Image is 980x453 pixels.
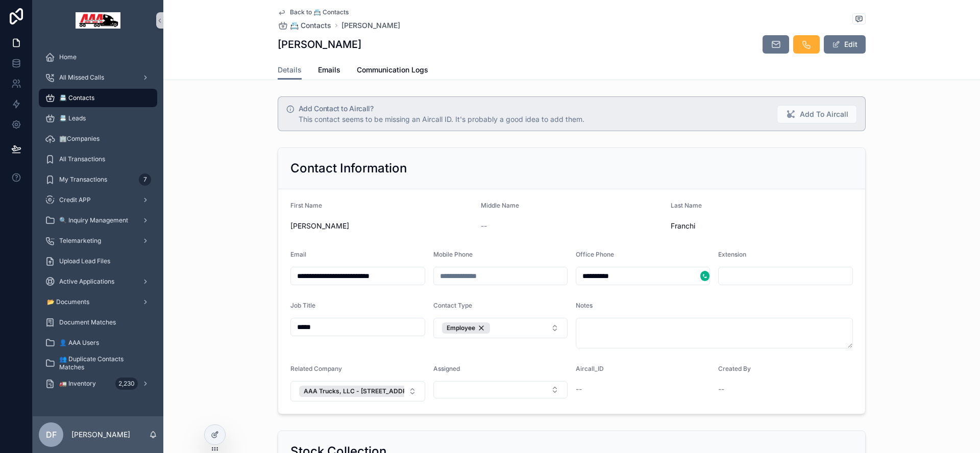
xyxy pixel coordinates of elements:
[39,252,157,270] a: Upload Lead Files
[481,202,519,209] span: Middle Name
[318,65,340,75] span: Emails
[299,105,769,112] h5: Add Contact to Aircall?
[290,8,349,16] span: Back to 📇 Contacts
[576,384,582,394] span: --
[59,94,94,102] span: 📇 Contacts
[318,61,340,81] a: Emails
[576,301,593,309] span: Notes
[718,384,724,394] span: --
[299,114,769,124] div: This contact seems to be missing an Aircall ID. It's probably a good idea to add them.
[59,380,96,388] span: 🚛 Inventory
[433,365,460,372] span: Assigned
[59,278,114,286] span: Active Applications
[357,65,428,75] span: Communication Logs
[39,334,157,352] a: 👤 AAA Users
[777,105,857,123] button: Add To Aircall
[39,48,157,66] a: Home
[278,65,302,75] span: Details
[139,173,151,186] div: 7
[39,170,157,189] a: My Transactions7
[290,202,322,209] span: First Name
[59,53,77,61] span: Home
[39,293,157,311] a: 📂 Documents
[671,221,853,231] span: Franchi
[59,73,104,82] span: All Missed Calls
[59,257,110,265] span: Upload Lead Files
[59,135,100,143] span: 🏢Companies
[46,429,57,441] span: DF
[39,191,157,209] a: Credit APP
[39,232,157,250] a: Telemarketing
[278,37,361,52] h1: [PERSON_NAME]
[718,365,751,372] span: Created By
[718,250,746,258] span: Extension
[39,130,157,148] a: 🏢Companies
[59,196,91,204] span: Credit APP
[290,221,473,231] span: [PERSON_NAME]
[341,20,400,31] a: [PERSON_NAME]
[59,114,86,122] span: 📇 Leads
[824,35,866,54] button: Edit
[290,365,342,372] span: Related Company
[39,354,157,372] a: 👥 Duplicate Contacts Matches
[576,365,604,372] span: Aircall_ID
[671,202,702,209] span: Last Name
[76,12,120,29] img: App logo
[39,313,157,332] a: Document Matches
[433,250,473,258] span: Mobile Phone
[39,272,157,291] a: Active Applications
[39,211,157,230] a: 🔍 Inquiry Management
[442,322,490,334] button: Unselect 6
[59,237,101,245] span: Telemarketing
[39,374,157,393] a: 🚛 Inventory2,230
[447,324,475,332] span: Employee
[481,221,487,231] span: --
[278,61,302,80] a: Details
[433,381,568,398] button: Select Button
[290,20,331,31] span: 📇 Contacts
[71,430,130,440] p: [PERSON_NAME]
[59,339,99,347] span: 👤 AAA Users
[59,175,107,184] span: My Transactions
[59,155,105,163] span: All Transactions
[39,89,157,107] a: 📇 Contacts
[290,250,306,258] span: Email
[304,387,471,395] span: AAA Trucks, LLC - [STREET_ADDRESS][PERSON_NAME]
[278,8,349,16] a: Back to 📇 Contacts
[59,355,147,371] span: 👥 Duplicate Contacts Matches
[576,250,614,258] span: Office Phone
[39,150,157,168] a: All Transactions
[39,109,157,128] a: 📇 Leads
[290,160,407,177] h2: Contact Information
[299,386,486,397] button: Unselect 189
[290,381,425,401] button: Select Button
[278,20,331,31] a: 📇 Contacts
[433,318,568,338] button: Select Button
[59,216,128,224] span: 🔍 Inquiry Management
[115,377,138,390] div: 2,230
[33,41,163,406] div: scrollable content
[290,301,315,309] span: Job Title
[47,298,89,306] span: 📂 Documents
[433,301,472,309] span: Contact Type
[357,61,428,81] a: Communication Logs
[59,318,116,326] span: Document Matches
[39,68,157,87] a: All Missed Calls
[299,115,584,123] span: This contact seems to be missing an Aircall ID. It's probably a good idea to add them.
[800,109,848,119] span: Add To Aircall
